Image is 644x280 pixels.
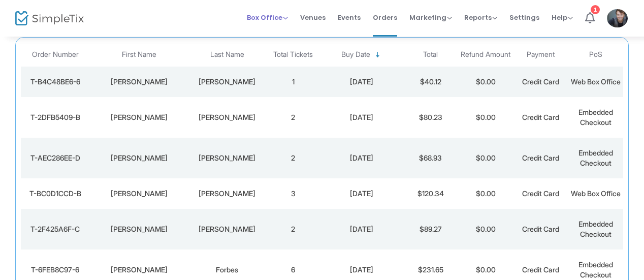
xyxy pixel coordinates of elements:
[266,43,320,67] th: Total Tickets
[458,209,513,250] td: $0.00
[522,113,559,121] span: Credit Card
[122,50,156,59] span: First Name
[403,43,458,67] th: Total
[458,97,513,138] td: $0.00
[403,67,458,97] td: $40.12
[571,189,621,198] span: Web Box Office
[323,224,400,234] div: 2025-08-15
[210,50,244,59] span: Last Name
[458,178,513,209] td: $0.00
[191,77,263,87] div: Carmichael
[458,43,513,67] th: Refund Amount
[527,50,555,59] span: Payment
[578,148,613,167] span: Embedded Checkout
[571,77,621,86] span: Web Box Office
[522,265,559,274] span: Credit Card
[522,77,559,86] span: Credit Card
[23,189,87,199] div: T-BC0D1CCD-B
[266,97,320,138] td: 2
[323,265,400,275] div: 2025-08-15
[191,265,263,275] div: Forbes
[338,5,361,30] span: Events
[522,189,559,198] span: Credit Card
[341,50,370,59] span: Buy Date
[266,178,320,209] td: 3
[266,67,320,97] td: 1
[92,77,186,87] div: Ginny
[409,13,452,22] span: Marketing
[323,77,400,87] div: 2025-08-15
[589,50,602,59] span: PoS
[32,50,79,59] span: Order Number
[92,189,186,199] div: Ginny
[300,5,326,30] span: Venues
[23,224,87,234] div: T-2F425A6F-C
[458,138,513,178] td: $0.00
[591,5,600,14] div: 1
[92,153,186,163] div: Sandra
[191,224,263,234] div: Spence
[578,108,613,127] span: Embedded Checkout
[191,189,263,199] div: Carmichael
[552,13,573,22] span: Help
[23,265,87,275] div: T-6FEB8C97-6
[522,225,559,233] span: Credit Card
[403,178,458,209] td: $120.34
[266,138,320,178] td: 2
[23,77,87,87] div: T-B4C48BE6-6
[578,220,613,238] span: Embedded Checkout
[578,260,613,279] span: Embedded Checkout
[191,153,263,163] div: Clarke
[464,13,497,22] span: Reports
[323,153,400,163] div: 2025-08-15
[323,189,400,199] div: 2025-08-15
[92,224,186,234] div: Wendy
[403,209,458,250] td: $89.27
[458,67,513,97] td: $0.00
[374,51,382,59] span: Sortable
[323,112,400,122] div: 2025-08-15
[403,138,458,178] td: $68.93
[266,209,320,250] td: 2
[403,97,458,138] td: $80.23
[23,153,87,163] div: T-AEC286EE-D
[522,153,559,162] span: Credit Card
[92,265,186,275] div: Lindsey
[373,5,397,30] span: Orders
[509,5,539,30] span: Settings
[191,112,263,122] div: Olmstead
[247,13,288,22] span: Box Office
[23,112,87,122] div: T-2DFB5409-B
[92,112,186,122] div: Jacqueline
